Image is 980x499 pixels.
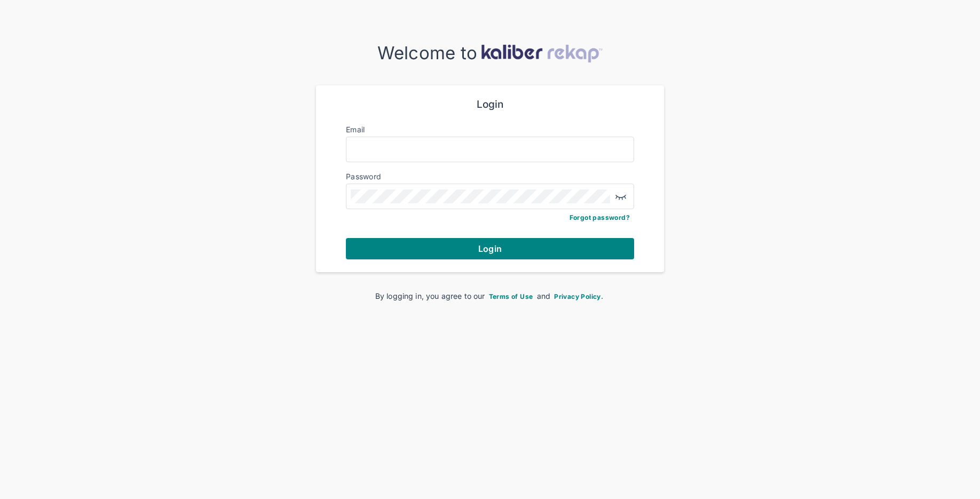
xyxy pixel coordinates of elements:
[570,213,630,221] a: Forgot password?
[346,125,365,134] label: Email
[346,98,634,111] div: Login
[614,190,627,203] img: eye-closed.fa43b6e4.svg
[333,290,647,302] div: By logging in, you agree to our and
[554,292,603,300] span: Privacy Policy.
[346,172,381,181] label: Password
[481,44,603,62] img: kaliber-logo
[487,291,535,300] a: Terms of Use
[552,291,605,300] a: Privacy Policy.
[478,243,502,254] span: Login
[346,238,634,259] button: Login
[489,292,533,300] span: Terms of Use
